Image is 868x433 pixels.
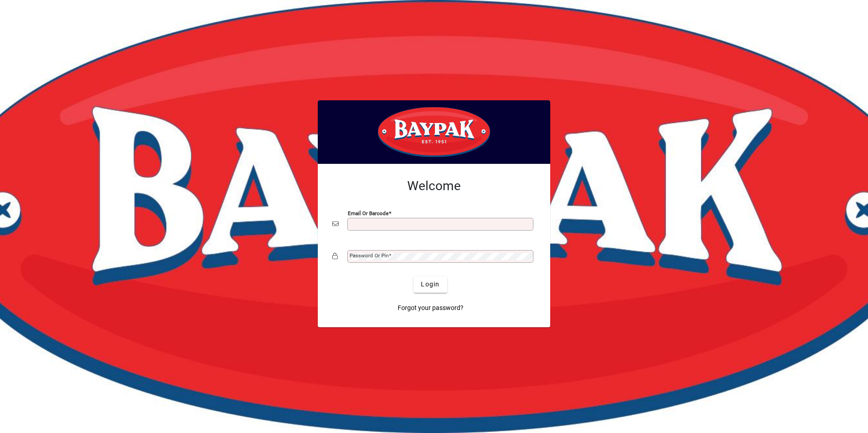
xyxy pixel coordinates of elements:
mat-label: Password or Pin [350,252,389,259]
h2: Welcome [332,178,536,194]
a: Forgot your password? [394,300,467,316]
span: Login [421,280,439,289]
span: Forgot your password? [398,303,464,313]
button: Login [414,276,447,293]
mat-label: Email or Barcode [348,210,389,216]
